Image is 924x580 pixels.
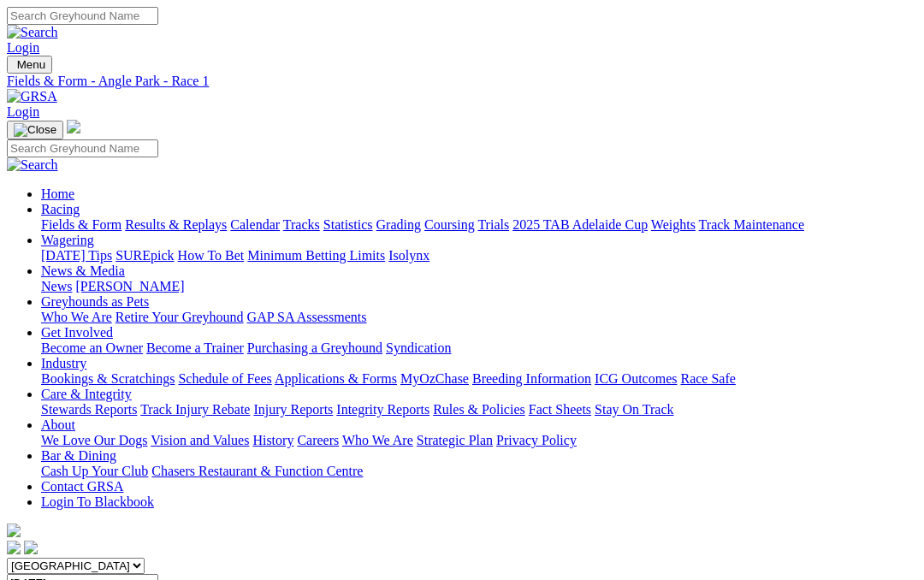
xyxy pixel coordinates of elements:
[41,248,917,263] div: Wagering
[41,494,154,509] a: Login To Blackbook
[41,433,147,447] a: We Love Our Dogs
[7,7,158,25] input: Search
[424,217,475,232] a: Coursing
[275,371,397,386] a: Applications & Forms
[7,104,39,119] a: Login
[247,248,385,263] a: Minimum Betting Limits
[41,217,917,233] div: Racing
[651,217,696,232] a: Weights
[151,464,363,478] a: Chasers Restaurant & Function Centre
[417,433,493,447] a: Strategic Plan
[41,310,112,324] a: Who We Are
[115,310,244,324] a: Retire Your Greyhound
[41,479,123,494] a: Contact GRSA
[41,402,137,417] a: Stewards Reports
[41,186,74,201] a: Home
[7,541,21,554] img: facebook.svg
[41,263,125,278] a: News & Media
[17,58,45,71] span: Menu
[496,433,577,447] a: Privacy Policy
[41,433,917,448] div: About
[146,340,244,355] a: Become a Trainer
[41,356,86,370] a: Industry
[41,340,917,356] div: Get Involved
[529,402,591,417] a: Fact Sheets
[433,402,525,417] a: Rules & Policies
[7,74,917,89] a: Fields & Form - Angle Park - Race 1
[178,371,271,386] a: Schedule of Fees
[595,402,673,417] a: Stay On Track
[472,371,591,386] a: Breeding Information
[14,123,56,137] img: Close
[41,248,112,263] a: [DATE] Tips
[699,217,804,232] a: Track Maintenance
[336,402,429,417] a: Integrity Reports
[41,279,72,293] a: News
[67,120,80,133] img: logo-grsa-white.png
[140,402,250,417] a: Track Injury Rebate
[230,217,280,232] a: Calendar
[247,340,382,355] a: Purchasing a Greyhound
[253,402,333,417] a: Injury Reports
[7,139,158,157] input: Search
[680,371,735,386] a: Race Safe
[388,248,429,263] a: Isolynx
[41,464,148,478] a: Cash Up Your Club
[252,433,293,447] a: History
[283,217,320,232] a: Tracks
[7,56,52,74] button: Toggle navigation
[297,433,339,447] a: Careers
[41,325,113,340] a: Get Involved
[342,433,413,447] a: Who We Are
[7,25,58,40] img: Search
[41,217,121,232] a: Fields & Form
[41,371,175,386] a: Bookings & Scratchings
[75,279,184,293] a: [PERSON_NAME]
[376,217,421,232] a: Grading
[115,248,174,263] a: SUREpick
[7,40,39,55] a: Login
[386,340,451,355] a: Syndication
[41,294,149,309] a: Greyhounds as Pets
[400,371,469,386] a: MyOzChase
[125,217,227,232] a: Results & Replays
[41,387,132,401] a: Care & Integrity
[477,217,509,232] a: Trials
[41,340,143,355] a: Become an Owner
[41,279,917,294] div: News & Media
[595,371,677,386] a: ICG Outcomes
[41,448,116,463] a: Bar & Dining
[247,310,367,324] a: GAP SA Assessments
[323,217,373,232] a: Statistics
[24,541,38,554] img: twitter.svg
[41,464,917,479] div: Bar & Dining
[7,121,63,139] button: Toggle navigation
[178,248,245,263] a: How To Bet
[41,233,94,247] a: Wagering
[151,433,249,447] a: Vision and Values
[41,417,75,432] a: About
[512,217,648,232] a: 2025 TAB Adelaide Cup
[7,89,57,104] img: GRSA
[7,157,58,173] img: Search
[41,310,917,325] div: Greyhounds as Pets
[41,402,917,417] div: Care & Integrity
[41,202,80,216] a: Racing
[41,371,917,387] div: Industry
[7,524,21,537] img: logo-grsa-white.png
